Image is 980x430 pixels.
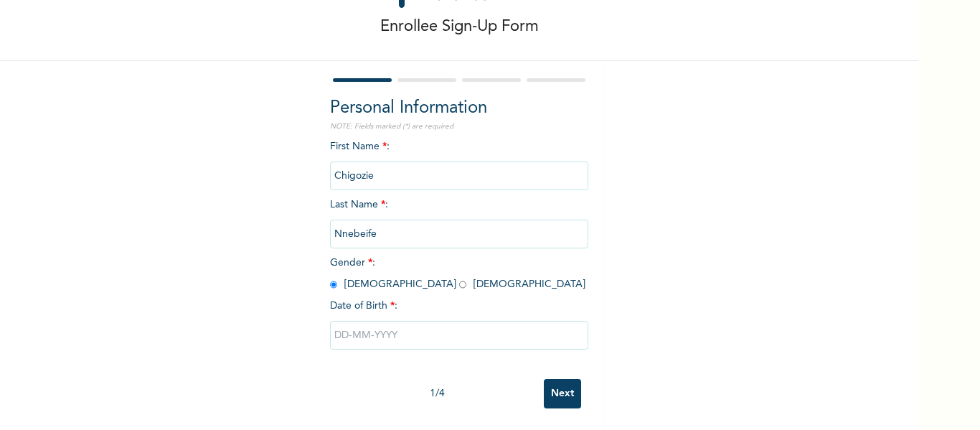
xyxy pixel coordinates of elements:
[330,200,588,239] span: Last Name :
[330,299,397,314] span: Date of Birth :
[330,321,588,350] input: DD-MM-YYYY
[380,15,539,39] p: Enrollee Sign-Up Form
[330,220,588,248] input: Enter your last name
[330,258,585,289] span: Gender : [DEMOGRAPHIC_DATA] [DEMOGRAPHIC_DATA]
[330,141,588,181] span: First Name :
[330,386,544,401] div: 1 / 4
[330,121,588,132] p: NOTE: Fields marked (*) are required
[330,162,588,190] input: Enter your first name
[544,379,581,408] input: Next
[330,95,588,121] h2: Personal Information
